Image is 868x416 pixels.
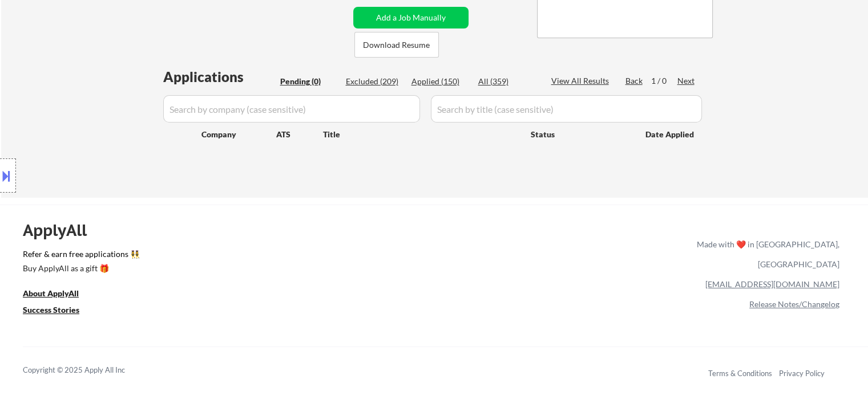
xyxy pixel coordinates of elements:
[323,129,520,140] div: Title
[651,75,677,87] div: 1 / 0
[708,369,772,378] a: Terms & Conditions
[354,32,439,58] button: Download Resume
[23,305,79,315] u: Success Stories
[163,70,276,84] div: Applications
[280,76,337,87] div: Pending (0)
[431,95,702,123] input: Search by title (case sensitive)
[23,250,458,262] a: Refer & earn free applications 👯‍♀️
[551,75,612,87] div: View All Results
[749,299,839,309] a: Release Notes/Changelog
[645,129,696,140] div: Date Applied
[478,76,535,87] div: All (359)
[779,369,825,378] a: Privacy Policy
[531,124,629,144] div: Status
[23,287,95,301] a: About ApplyAll
[346,76,403,87] div: Excluded (209)
[677,75,696,87] div: Next
[276,129,323,140] div: ATS
[692,234,839,274] div: Made with ❤️ in [GEOGRAPHIC_DATA], [GEOGRAPHIC_DATA]
[625,75,644,87] div: Back
[353,7,469,28] button: Add a Job Manually
[23,288,79,298] u: About ApplyAll
[201,129,276,140] div: Company
[163,95,420,123] input: Search by company (case sensitive)
[411,76,469,87] div: Applied (150)
[705,279,839,289] a: [EMAIL_ADDRESS][DOMAIN_NAME]
[23,304,95,318] a: Success Stories
[23,365,154,376] div: Copyright © 2025 Apply All Inc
